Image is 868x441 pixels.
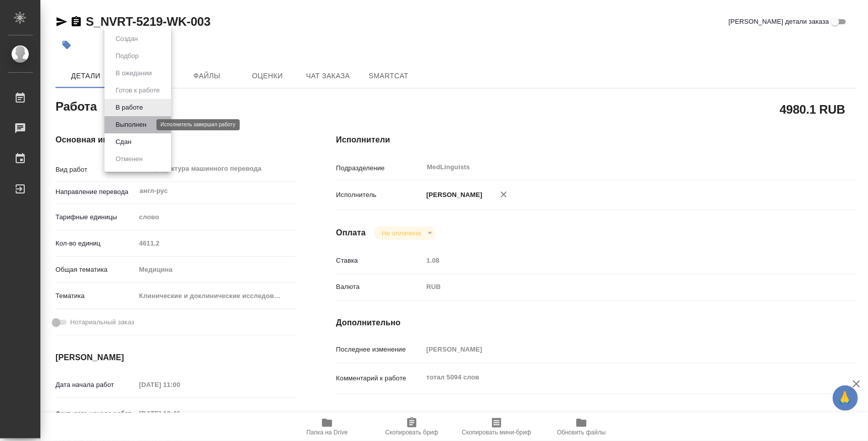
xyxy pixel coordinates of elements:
button: Сдан [113,136,134,148]
button: Отменен [113,154,146,165]
button: Выполнен [113,119,149,130]
button: Готов к работе [113,85,163,96]
button: В работе [113,102,146,113]
button: Создан [113,33,141,44]
button: В ожидании [113,68,155,79]
button: Подбор [113,51,142,62]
